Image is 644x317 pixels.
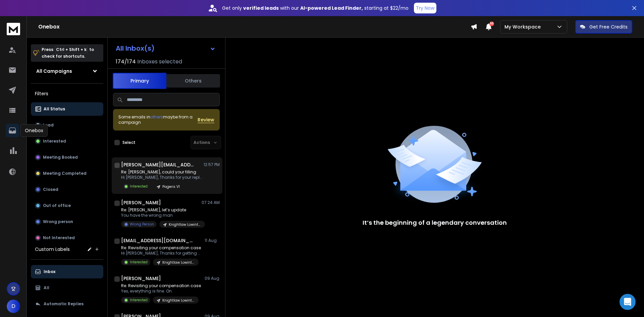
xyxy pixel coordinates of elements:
h3: Custom Labels [35,246,70,253]
p: 09 Aug [205,276,220,281]
div: Onebox [20,124,48,137]
button: Primary [113,73,166,89]
p: You have the wrong man [121,213,202,218]
p: Pageris V1 [162,184,180,189]
p: Lead [43,122,54,128]
p: It’s the beginning of a legendary conversation [363,218,507,227]
h1: [EMAIL_ADDRESS][DOMAIN_NAME] [121,237,195,244]
h1: [PERSON_NAME] [121,275,161,282]
p: 12:57 PM [204,162,220,167]
p: Meeting Completed [43,171,87,176]
p: Get only with our starting at $22/mo [222,5,409,11]
h1: Onebox [38,23,471,31]
p: All [44,285,49,290]
button: Get Free Credits [575,20,632,34]
button: Inbox [31,265,103,278]
button: Closed [31,183,103,196]
p: My Workspace [504,23,543,30]
button: Not Interested [31,231,103,245]
p: Try Now [416,5,434,11]
h1: [PERSON_NAME][EMAIL_ADDRESS][DOMAIN_NAME] [121,161,195,168]
img: logo [7,23,20,35]
label: Select [122,140,136,145]
strong: verified leads [243,5,279,11]
p: Wrong person [43,219,73,224]
p: Get Free Credits [589,23,628,30]
button: Out of office [31,199,103,212]
button: Interested [31,135,103,148]
p: Closed [43,187,58,192]
h3: Inboxes selected [137,58,182,66]
p: Press to check for shortcuts. [42,46,94,60]
button: D [7,300,20,313]
button: Try Now [414,3,436,13]
span: 50 [489,21,494,26]
p: Wrong Person [130,222,154,227]
p: Re: [PERSON_NAME], could your filling [121,169,202,175]
div: Open Intercom Messenger [620,294,636,310]
p: Re: [PERSON_NAME], let’s update [121,207,202,213]
p: Knightlaw Lowintent leads [162,298,195,303]
strong: AI-powered Lead Finder, [300,5,363,11]
p: Interested [130,298,148,303]
p: Knightlaw Lowintent leads [169,222,201,227]
button: Review [198,116,214,123]
p: Hi [PERSON_NAME], Thanks for your reply, You [121,175,202,180]
button: All Campaigns [31,64,103,78]
p: Out of office [43,203,71,208]
button: All Status [31,102,103,116]
p: Re: Revisiting your compensation case [121,283,201,288]
h1: All Inbox(s) [116,45,155,52]
p: Interested [130,184,148,189]
button: All Inbox(s) [110,42,221,55]
p: 11 Aug [205,238,220,243]
span: 174 / 174 [116,58,136,66]
p: Interested [130,260,148,265]
p: Yes, everything is fine. On [121,288,201,294]
p: Not Interested [43,235,75,241]
button: Wrong person [31,215,103,228]
p: Re: Revisiting your compensation case [121,245,202,251]
div: Some emails in maybe from a campaign [118,114,198,125]
p: Knightlaw Lowintent leads [162,260,195,265]
p: Interested [43,139,66,144]
button: Meeting Completed [31,167,103,180]
button: Meeting Booked [31,151,103,164]
h3: Filters [31,89,103,98]
p: All Status [44,106,65,112]
button: All [31,281,103,295]
p: Inbox [44,269,55,274]
h1: All Campaigns [36,68,72,74]
p: Hi [PERSON_NAME], Thanks for getting back [121,251,202,256]
button: Lead [31,118,103,132]
p: 07:24 AM [202,200,220,205]
button: Automatic Replies [31,297,103,311]
p: Automatic Replies [44,301,84,307]
p: Meeting Booked [43,155,78,160]
span: Ctrl + Shift + k [55,46,88,53]
span: others [150,114,163,120]
button: Others [166,73,220,88]
h1: [PERSON_NAME] [121,199,161,206]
